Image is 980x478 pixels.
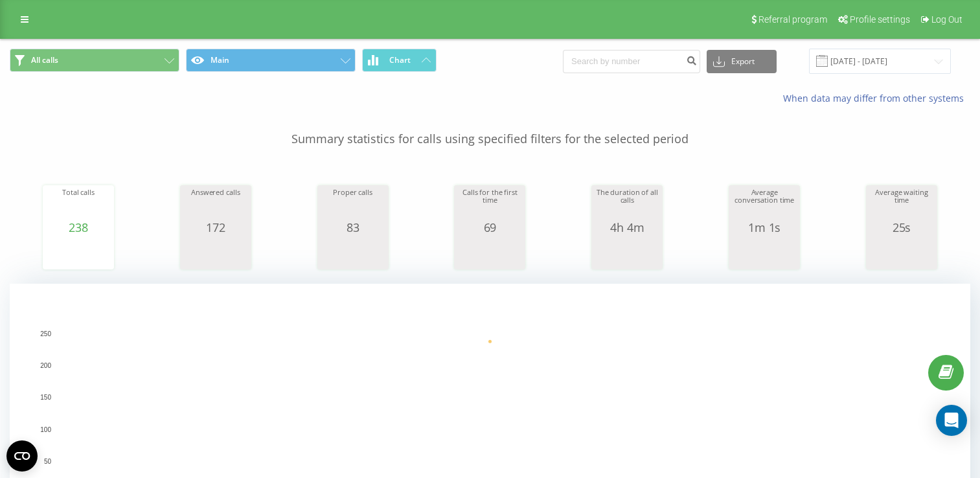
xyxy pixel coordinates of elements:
svg: A chart. [183,234,248,273]
div: 238 [46,221,111,234]
div: The duration of all calls [595,188,659,221]
text: 200 [40,362,51,369]
svg: A chart. [869,234,934,273]
div: 1m 1s [732,221,797,234]
svg: A chart. [457,234,522,273]
svg: A chart. [595,234,659,273]
div: 25s [869,221,934,234]
svg: A chart. [732,234,797,273]
p: Summary statistics for calls using specified filters for the selected period [10,105,970,148]
span: Log Out [931,14,963,25]
div: Proper calls [321,188,385,221]
span: Chart [389,56,411,65]
div: 83 [321,221,385,234]
span: Referral program [758,14,827,25]
button: All calls [10,49,179,72]
div: Average waiting time [869,188,934,221]
svg: A chart. [321,234,385,273]
text: 150 [40,394,51,402]
span: All calls [31,55,58,65]
button: Export [707,50,777,73]
div: Calls for the first time [457,188,522,221]
div: Open Intercom Messenger [936,405,967,436]
svg: A chart. [46,234,111,273]
div: Answered calls [183,188,248,221]
div: 69 [457,221,522,234]
text: 100 [40,426,51,433]
button: Main [186,49,356,72]
div: 4h 4m [595,221,659,234]
text: 50 [44,458,52,465]
input: Search by number [563,50,700,73]
a: When data may differ from other systems [783,92,970,104]
span: Profile settings [850,14,910,25]
div: 172 [183,221,248,234]
div: Average conversation time [732,188,797,221]
button: Open CMP widget [6,440,38,472]
text: 250 [40,330,51,337]
div: Total calls [46,188,111,221]
button: Chart [362,49,437,72]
